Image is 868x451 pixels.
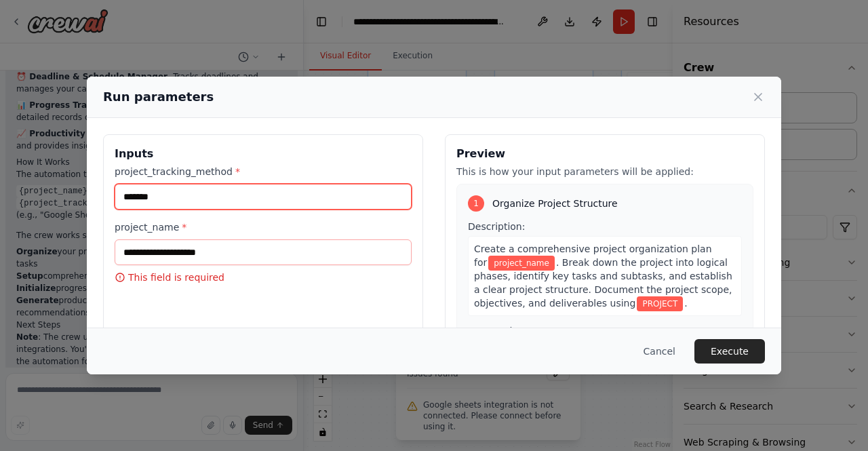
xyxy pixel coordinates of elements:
[474,257,732,309] span: . Break down the project into logical phases, identify key tasks and subtasks, and establish a cl...
[637,296,683,311] span: Variable: project_tracking_method
[115,220,412,234] label: project_name
[468,195,484,212] div: 1
[115,165,412,178] label: project_tracking_method
[492,197,618,210] span: Organize Project Structure
[115,146,412,162] h3: Inputs
[474,243,712,268] span: Create a comprehensive project organization plan for
[633,339,686,364] button: Cancel
[694,339,765,364] button: Execute
[456,146,753,162] h3: Preview
[488,256,555,271] span: Variable: project_name
[103,87,214,106] h2: Run parameters
[456,165,753,178] p: This is how your input parameters will be applied:
[468,221,525,232] span: Description:
[115,271,412,284] p: This field is required
[468,326,550,336] span: Expected output:
[684,298,687,309] span: .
